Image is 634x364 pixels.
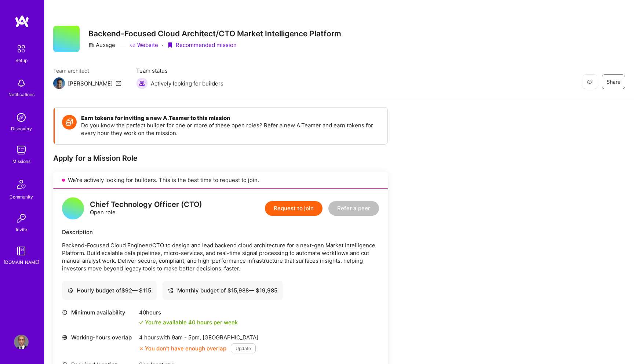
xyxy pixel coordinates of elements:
a: User Avatar [12,335,30,349]
img: guide book [14,244,29,258]
i: icon Mail [116,80,121,86]
img: bell [14,76,29,91]
div: Setup [15,57,28,64]
span: Actively looking for builders [151,80,223,87]
i: icon PurpleRibbon [167,42,173,48]
div: [DOMAIN_NAME] [4,258,39,266]
button: Request to join [265,201,323,216]
img: Community [12,175,30,193]
div: Recommended mission [167,41,237,49]
div: Notifications [8,91,34,98]
img: discovery [14,110,29,125]
div: Discovery [11,125,32,132]
div: Open role [90,201,202,216]
p: Do you know the perfect builder for one or more of these open roles? Refer a new A.Teamer and ear... [81,121,380,137]
div: We’re actively looking for builders. This is the best time to request to join. [53,172,388,189]
img: Actively looking for builders [136,77,148,89]
div: Missions [12,157,30,165]
div: 40 hours [139,309,238,316]
i: icon World [62,335,68,340]
i: icon Check [139,320,143,325]
div: Minimum availability [62,309,135,316]
div: Chief Technology Officer (CTO) [90,201,202,208]
img: Invite [14,211,29,226]
i: icon EyeClosed [587,79,593,85]
img: Team Architect [53,77,65,89]
div: Monthly budget of $ 15,988 — $ 19,985 [168,287,277,294]
div: · [162,41,163,49]
div: Community [10,193,33,201]
div: You're available 40 hours per week [139,318,238,326]
button: Update [231,343,256,353]
div: Auxage [88,41,115,49]
img: User Avatar [14,335,29,349]
i: icon Cash [68,288,73,293]
div: Apply for a Mission Role [53,153,388,163]
i: icon Clock [62,310,68,315]
button: Refer a peer [328,201,379,216]
div: Description [62,228,379,236]
span: Share [606,78,620,85]
i: icon CompanyGray [88,42,94,48]
p: Backend-Focused Cloud Engineer/CTO to design and lead backend cloud architecture for a next-gen M... [62,241,379,272]
div: Working-hours overlap [62,334,135,341]
i: icon Cash [168,288,174,293]
h3: Backend-Focused Cloud Architect/CTO Market Intelligence Platform [88,29,341,38]
span: Team status [136,67,223,74]
a: Website [130,41,158,49]
span: 9am - 5pm , [170,334,203,341]
div: You don’t have enough overlap [139,345,226,352]
span: Team architect [53,67,121,74]
div: [PERSON_NAME] [68,80,113,87]
img: teamwork [14,143,29,157]
img: setup [14,41,29,57]
img: logo [15,15,29,28]
h4: Earn tokens for inviting a new A.Teamer to this mission [81,115,380,121]
img: Token icon [62,115,77,130]
div: Hourly budget of $ 92 — $ 115 [68,287,151,294]
button: Share [602,74,625,89]
i: icon CloseOrange [139,346,143,351]
div: 4 hours with [GEOGRAPHIC_DATA] [139,334,258,341]
div: Invite [16,226,27,233]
